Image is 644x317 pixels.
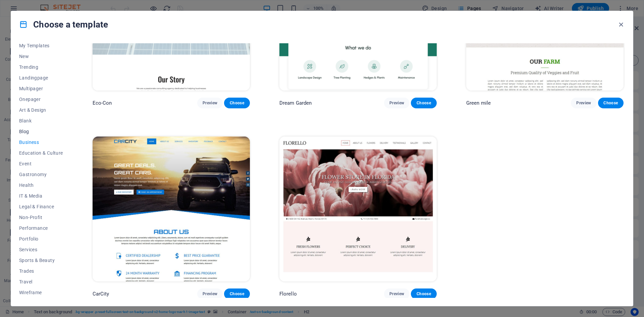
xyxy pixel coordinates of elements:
button: Choose [411,288,436,299]
span: Gastronomy [19,172,63,177]
button: Blog [19,126,63,137]
button: Education & Culture [19,148,63,158]
p: Eco-Con [93,100,112,106]
button: Trending [19,62,63,72]
span: Event [19,161,63,166]
span: Education & Culture [19,150,63,156]
span: Preview [389,291,404,297]
span: Preview [203,291,217,297]
button: Sports & Beauty [19,255,63,266]
span: New [19,54,63,59]
button: Art & Design [19,105,63,115]
span: Blank [19,118,63,123]
p: CarCity [93,290,109,297]
button: Health [19,180,63,191]
span: Art & Design [19,107,63,113]
p: Green mile [466,100,491,106]
button: Legal & Finance [19,201,63,212]
span: Choose [416,291,431,297]
span: Sports & Beauty [19,258,63,263]
button: Trades [19,266,63,276]
img: CarCity [93,137,250,281]
button: Choose [224,288,250,299]
button: Travel [19,276,63,287]
span: Performance [19,225,63,231]
span: Choose [229,291,244,297]
span: Preview [203,100,217,106]
span: Choose [416,100,431,106]
span: IT & Media [19,193,63,199]
h4: Choose a template [19,19,108,30]
button: Preview [197,288,223,299]
button: Choose [224,98,250,108]
button: Choose [598,98,624,108]
p: Dream Garden [279,100,312,106]
button: Landingpage [19,72,63,83]
button: Portfolio [19,233,63,244]
p: Florello [279,290,297,297]
button: Preview [384,288,410,299]
span: Portfolio [19,236,63,242]
span: Landingpage [19,75,63,81]
img: Florello [279,137,437,281]
span: Wireframe [19,290,63,295]
span: Preview [389,100,404,106]
button: Multipager [19,83,63,94]
span: Services [19,247,63,252]
span: Health [19,182,63,188]
span: My Templates [19,43,63,48]
span: Travel [19,279,63,284]
span: Blog [19,129,63,134]
span: Non-Profit [19,215,63,220]
button: Preview [197,98,223,108]
span: Legal & Finance [19,204,63,209]
span: Choose [603,100,618,106]
button: Event [19,158,63,169]
span: Trades [19,268,63,274]
span: Multipager [19,86,63,91]
span: Business [19,140,63,145]
button: My Templates [19,40,63,51]
button: Services [19,244,63,255]
button: Preview [384,98,410,108]
button: Gastronomy [19,169,63,180]
button: Preview [571,98,596,108]
button: Non-Profit [19,212,63,223]
button: Onepager [19,94,63,105]
button: Choose [411,98,436,108]
button: Blank [19,115,63,126]
button: Business [19,137,63,148]
span: Choose [229,100,244,106]
button: IT & Media [19,191,63,201]
span: Preview [576,100,591,106]
button: New [19,51,63,62]
button: Performance [19,223,63,233]
span: Trending [19,64,63,70]
button: Wireframe [19,287,63,298]
span: Onepager [19,97,63,102]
